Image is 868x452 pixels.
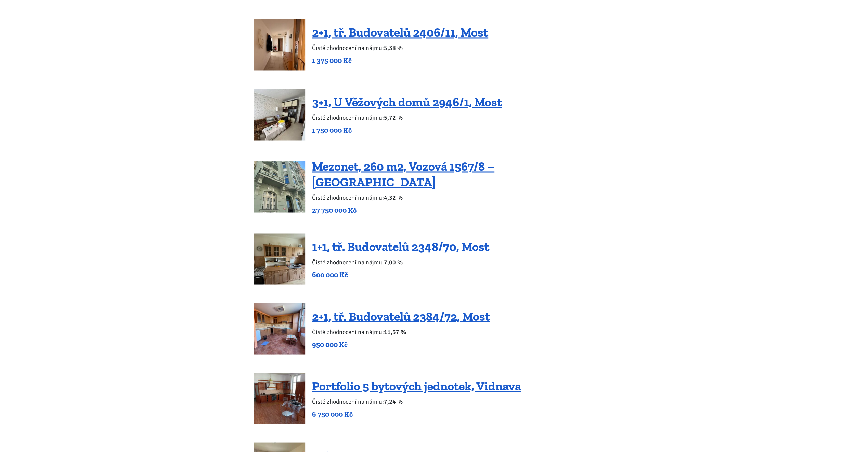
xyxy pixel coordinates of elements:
p: 950 000 Kč [312,340,490,349]
a: Portfolio 5 bytových jednotek, Vidnava [312,378,521,393]
p: 1 375 000 Kč [312,56,488,65]
p: 1 750 000 Kč [312,125,502,135]
a: 1+1, tř. Budovatelů 2348/70, Most [312,239,489,254]
a: 2+1, tř. Budovatelů 2406/11, Most [312,25,488,40]
p: Čisté zhodnocení na nájmu: [312,113,502,122]
p: Čisté zhodnocení na nájmu: [312,192,614,202]
p: Čisté zhodnocení na nájmu: [312,397,521,406]
b: 7,24 % [384,398,403,405]
p: 600 000 Kč [312,270,489,279]
b: 7,00 % [384,258,403,266]
p: Čisté zhodnocení na nájmu: [312,327,490,336]
a: Mezonet, 260 m2, Vozová 1567/8 – [GEOGRAPHIC_DATA] [312,159,494,189]
a: 3+1, U Věžových domů 2946/1, Most [312,95,502,109]
p: Čisté zhodnocení na nájmu: [312,257,489,267]
p: 6 750 000 Kč [312,409,521,419]
b: 5,38 % [384,44,403,52]
p: Čisté zhodnocení na nájmu: [312,43,488,53]
b: 5,72 % [384,114,403,121]
b: 11,37 % [384,328,406,335]
p: 27 750 000 Kč [312,205,614,215]
b: 4,32 % [384,194,403,201]
a: 2+1, tř. Budovatelů 2384/72, Most [312,309,490,323]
